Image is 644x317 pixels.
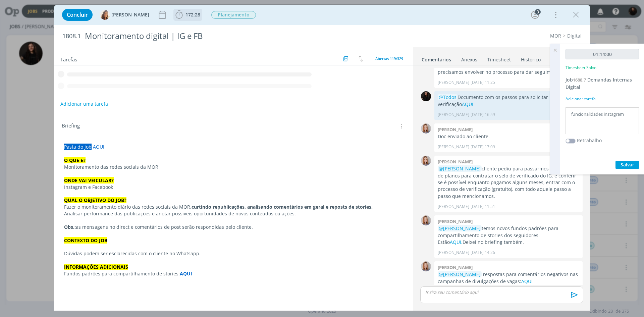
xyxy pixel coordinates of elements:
b: [PERSON_NAME] [438,264,473,270]
p: Fundos padrões para compartilhamento de stories: [64,270,403,277]
a: AQUI [462,101,473,107]
button: V[PERSON_NAME] [100,10,149,20]
img: S [421,91,431,101]
a: AQUI [521,278,533,284]
img: A [421,156,431,166]
a: MOR [550,33,561,39]
p: as mensagens no direct e comentários de post serão respondidas pelo cliente. [64,224,403,230]
span: Abertas 119/329 [375,56,403,61]
button: Adicionar uma tarefa [60,98,108,110]
span: [DATE] 11:25 [471,80,495,86]
span: @[PERSON_NAME] [439,225,481,231]
b: [PERSON_NAME] [438,218,473,224]
p: [PERSON_NAME] [438,250,469,256]
span: [DATE] 17:09 [471,144,495,150]
strong: INFORMAÇÕES ADICIONAIS [64,264,128,270]
strong: Obs.: [64,224,76,230]
span: Tarefas [60,55,77,63]
div: Anexos [461,56,477,63]
span: @[PERSON_NAME] [439,271,481,277]
a: Digital [567,33,582,39]
span: @Todos [439,94,457,100]
span: 172:28 [185,11,200,18]
p: [PERSON_NAME] [438,144,469,150]
p: respostas para comentários negativos nas campanhas de divulgações de vagas: [438,271,579,285]
div: Adicionar tarefa [566,96,639,102]
span: Demandas Internas Digital [566,76,632,90]
p: temos novos fundos padrões para compartilhamento de stories dos seguidores. Estão Deixei no brief... [438,225,579,246]
img: V [100,10,110,20]
span: Concluir [67,12,88,17]
div: Monitoramento digital | IG e FB [82,28,363,44]
p: Timesheet Salvo! [566,65,597,71]
button: 172:28 [174,9,202,20]
button: 3 [530,9,540,20]
span: 1808.1 [62,33,81,40]
strong: CONTEXTO DO JOB [64,237,107,244]
p: Fazer o monitoramento diário das redes sociais da MOR, [64,204,403,210]
span: [DATE] 16:59 [471,112,495,118]
p: cliente pediu para passarmos os valores de planos para contratar o selo de verificado do IG, e co... [438,165,579,200]
button: Salvar [615,161,639,169]
img: arrow-down-up.svg [359,56,363,62]
span: Pasta do job [64,144,92,150]
img: A [421,215,431,225]
a: AQUI [93,144,104,150]
div: dialog [54,5,590,311]
button: Planejamento [211,11,256,19]
a: Job1688.7Demandas Internas Digital [566,76,632,90]
a: AQUI. [450,239,463,245]
label: Retrabalho [577,137,602,144]
span: [DATE] 14:26 [471,250,495,256]
button: Concluir [62,9,93,21]
a: Timesheet [487,53,511,63]
span: Briefing [62,122,80,130]
span: Planejamento [211,11,256,19]
span: [PERSON_NAME] [111,12,149,17]
p: Analisar performance das publicações e anotar possíveis oportunidades de novos conteúdos ou ações. [64,210,403,217]
b: [PERSON_NAME] [438,159,473,165]
img: A [421,261,431,271]
p: Monitoramento das redes sociais da MOR [64,164,403,170]
strong: ONDE VAI VEICULAR? [64,177,114,183]
span: 1688.7 [573,77,586,83]
span: [DATE] 11:51 [471,204,495,210]
p: Documento com os passos para solicitar verificação [438,94,579,108]
p: [PERSON_NAME] [438,204,469,210]
strong: QUAL O OBJETIVO DO JOB? [64,197,126,203]
b: [PERSON_NAME] [438,126,473,133]
a: Comentários [421,53,451,63]
span: @[PERSON_NAME] [439,165,481,172]
div: 3 [535,9,541,15]
strong: O QUE É? [64,157,86,163]
strong: curtindo republicações, analisando comentários em geral e reposts de stories. [192,204,373,210]
p: Doc enviado ao cliente. [438,133,579,140]
p: [PERSON_NAME] [438,80,469,86]
p: Dúvidas podem ser esclarecidas com o cliente no Whatsapp. [64,250,403,257]
img: A [421,123,431,134]
a: Histórico [521,53,541,63]
p: [PERSON_NAME] [438,112,469,118]
a: AQUI [180,270,192,277]
span: Salvar [621,161,634,168]
p: Instagram e Facebook [64,184,403,191]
